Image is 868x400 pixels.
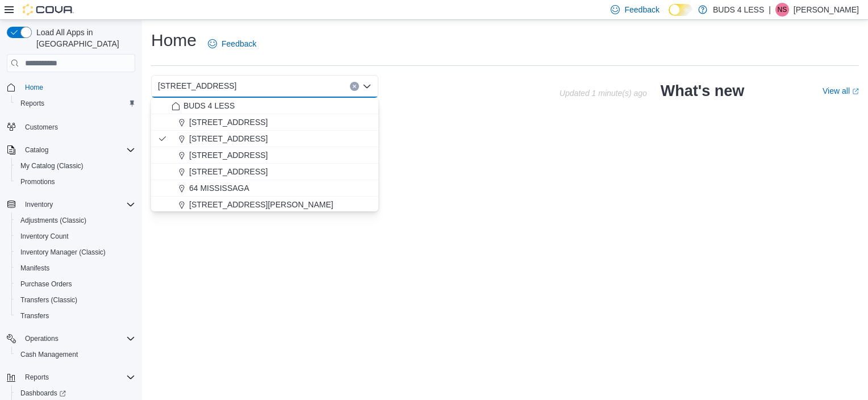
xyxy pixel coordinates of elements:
button: Manifests [11,260,140,276]
span: Manifests [16,261,135,275]
span: Reports [25,373,49,382]
span: Transfers [20,311,49,320]
span: Home [20,80,135,94]
span: Dark Mode [669,16,669,16]
a: Reports [16,97,49,110]
button: Clear input [350,82,359,91]
button: Home [2,79,140,95]
span: BUDS 4 LESS [183,100,235,111]
span: 64 MISSISSAGA [189,182,249,194]
button: BUDS 4 LESS [151,98,378,114]
a: My Catalog (Classic) [16,159,88,173]
button: Cash Management [11,347,140,363]
p: Updated 1 minute(s) ago [560,89,647,98]
span: [STREET_ADDRESS] [158,79,236,93]
a: Feedback [203,32,261,55]
button: Purchase Orders [11,276,140,292]
svg: External link [852,88,859,95]
span: Inventory Count [16,230,135,243]
p: | [769,3,771,16]
button: [STREET_ADDRESS] [151,147,378,164]
a: Adjustments (Classic) [16,214,91,227]
button: Operations [20,332,63,345]
span: NS [778,3,787,16]
span: Promotions [16,175,135,189]
span: Feedback [624,4,659,15]
span: Inventory [20,198,135,211]
p: [PERSON_NAME] [794,3,859,16]
span: Purchase Orders [16,277,135,291]
input: Dark Mode [669,4,692,16]
h1: Home [151,29,197,52]
button: Inventory [20,198,57,211]
button: Customers [2,118,140,135]
button: Inventory Manager (Classic) [11,244,140,260]
a: Dashboards [16,386,70,400]
a: Transfers [16,309,53,323]
span: [STREET_ADDRESS] [189,133,268,144]
a: View allExternal link [823,86,859,95]
button: Reports [2,369,140,385]
span: Operations [25,334,59,343]
span: Catalog [20,143,135,157]
button: Reports [20,370,53,384]
a: Cash Management [16,348,82,361]
button: Reports [11,95,140,111]
span: My Catalog (Classic) [16,159,135,173]
span: Manifests [20,264,49,273]
span: Inventory [25,200,53,209]
p: BUDS 4 LESS [713,3,764,16]
a: Home [20,81,48,94]
div: Choose from the following options [151,98,378,230]
span: Operations [20,332,135,345]
span: Reports [20,370,135,384]
span: Reports [16,97,135,110]
span: Customers [25,123,58,132]
a: Inventory Manager (Classic) [16,245,110,259]
span: Customers [20,119,135,134]
button: 64 MISSISSAGA [151,180,378,197]
span: Adjustments (Classic) [16,214,135,227]
a: Purchase Orders [16,277,77,291]
span: My Catalog (Classic) [20,161,84,170]
span: Purchase Orders [20,280,72,289]
button: [STREET_ADDRESS] [151,114,378,131]
button: Transfers (Classic) [11,292,140,308]
span: [STREET_ADDRESS] [189,149,268,161]
button: Adjustments (Classic) [11,213,140,228]
button: Close list of options [362,82,372,91]
h2: What's new [661,82,744,100]
button: Catalog [20,143,53,157]
span: Catalog [25,145,48,155]
span: Reports [20,99,44,108]
span: Load All Apps in [GEOGRAPHIC_DATA] [32,27,135,49]
span: Promotions [20,177,55,186]
span: [STREET_ADDRESS] [189,166,268,177]
button: Inventory [2,197,140,213]
span: Transfers (Classic) [16,293,135,307]
span: Transfers (Classic) [20,295,77,305]
button: Operations [2,331,140,347]
button: [STREET_ADDRESS][PERSON_NAME] [151,197,378,213]
span: Cash Management [16,348,135,361]
span: Inventory Manager (Classic) [16,245,135,259]
span: [STREET_ADDRESS] [189,116,268,128]
a: Customers [20,120,62,134]
button: Transfers [11,308,140,324]
span: Feedback [222,38,256,49]
a: Inventory Count [16,230,73,243]
span: Home [25,83,43,92]
span: Inventory Manager (Classic) [20,248,106,257]
span: Adjustments (Classic) [20,216,86,225]
span: [STREET_ADDRESS][PERSON_NAME] [189,199,333,210]
a: Promotions [16,175,60,189]
span: Transfers [16,309,135,323]
img: Cova [23,4,74,15]
button: My Catalog (Classic) [11,158,140,174]
a: Transfers (Classic) [16,293,82,307]
span: Cash Management [20,350,78,359]
div: Nicole Smart [775,3,789,16]
button: Promotions [11,174,140,190]
span: Dashboards [16,386,135,400]
button: [STREET_ADDRESS] [151,164,378,180]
